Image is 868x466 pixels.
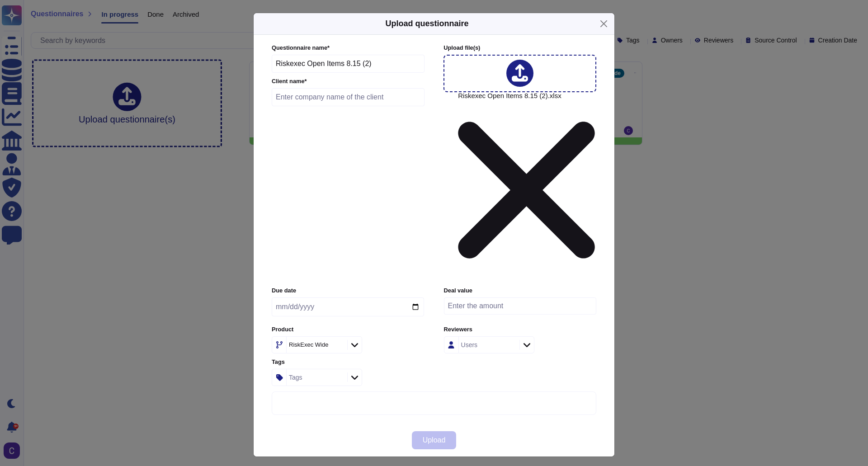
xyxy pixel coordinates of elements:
[444,288,596,294] label: Deal value
[272,288,424,294] label: Due date
[461,342,478,348] div: Users
[443,44,480,51] span: Upload file (s)
[272,88,425,106] input: Enter company name of the client
[272,327,424,333] label: Product
[597,17,611,31] button: Close
[385,18,468,30] h5: Upload questionnaire
[272,297,424,316] input: Due date
[272,79,425,85] label: Client name
[412,431,457,449] button: Upload
[289,342,328,348] div: RiskExec Wide
[423,437,446,444] span: Upload
[444,327,596,333] label: Reviewers
[272,55,425,73] input: Enter questionnaire name
[458,92,595,281] span: Riskexec Open Items 8.15 (2).xlsx
[444,297,596,315] input: Enter the amount
[289,374,302,381] div: Tags
[272,359,424,365] label: Tags
[272,45,425,51] label: Questionnaire name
